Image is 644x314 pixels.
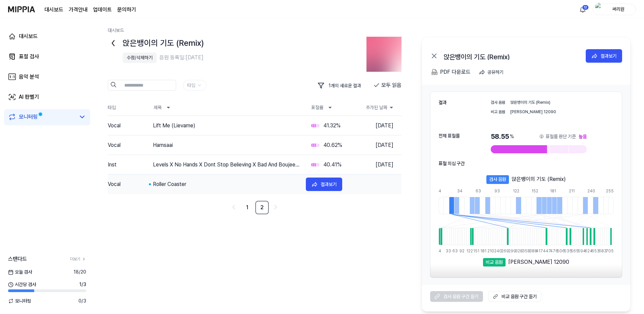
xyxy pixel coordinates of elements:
div: Lift Me (Lievame) [153,122,300,130]
div: 앉은뱅이의 기도 (Remix) [510,99,614,105]
div: 4 [439,248,440,254]
div: 결과보기 [321,181,337,188]
div: 비교 음원 [491,108,508,115]
th: 제목 [148,99,300,116]
th: 추가된 날짜 [360,99,401,116]
img: information [539,134,544,139]
a: 2 [255,201,269,214]
button: 알림12 [577,4,588,15]
div: % [510,132,514,141]
nav: pagination [108,201,401,214]
div: 299 [508,248,510,254]
a: 더보기 [70,256,86,262]
img: PDF Download [431,69,438,75]
div: 705 [606,248,614,254]
a: 대시보드 [4,28,90,44]
div: 33 [446,248,447,254]
span: 18 / 20 [73,269,86,276]
th: 표절률 [306,99,360,116]
div: 앉은뱅이의 기도 (Remix) [512,175,566,183]
div: Levels X No Hands X Dont Stop Believing X Bad And Boujee X Die Young [153,161,300,169]
div: 152 [532,188,537,194]
div: 40.41 % [323,161,342,169]
div: AI 판별기 [19,93,39,101]
div: 공유하기 [487,68,504,76]
div: 결과보기 [601,52,617,60]
div: Hamsaai [153,141,300,149]
button: 공유하기 [476,65,509,79]
div: 476 [550,248,552,254]
span: 시간당 검사 [8,281,36,288]
div: PDF 다운로드 [440,68,471,76]
a: 음악 분석 [4,69,90,85]
div: 388 [529,248,531,254]
div: 검사 음원 [486,175,509,184]
div: 63 [452,248,454,254]
div: 모니터링 [19,113,38,121]
div: 12 [582,5,589,10]
button: 1개의 새로운 결과 [314,80,366,91]
div: 음악 분석 [19,73,39,81]
div: 181 [480,248,482,254]
h2: 표절 의심 구간 [439,160,465,167]
span: 오늘 검사 [8,269,32,276]
span: 0 / 3 [78,297,86,305]
div: 211 [569,188,574,194]
div: 58.55 [491,132,587,141]
div: 181 [550,188,555,194]
button: profile써리원 [593,4,636,15]
div: 표절 검사 [19,53,39,61]
img: profile [595,3,603,16]
a: 모니터링 [8,113,75,121]
div: 앉은뱅이의 기도 (Remix) [444,52,578,60]
div: 수정/삭제하기 [127,54,153,61]
span: 스탠다드 [8,255,27,263]
span: 모니터링 [8,297,31,305]
td: Inst [108,155,148,174]
img: external link [491,293,500,300]
div: 565 [571,248,572,254]
div: 328 [515,248,517,254]
div: 447 [543,248,545,254]
div: 210 [487,248,489,254]
a: 대시보드 [108,28,124,33]
div: 417 [536,248,538,254]
div: 535 [564,248,566,254]
div: 653 [591,248,593,254]
img: Search [111,82,116,88]
div: 624 [585,248,586,254]
td: [DATE] [370,136,401,155]
div: 써리원 [605,5,632,13]
img: 알림 [579,5,587,13]
div: 683 [599,248,600,254]
a: 결과보기 [586,49,622,63]
div: 506 [557,248,558,254]
div: 높음 [579,132,587,141]
div: 34 [457,188,462,194]
div: 41.32 % [323,122,341,130]
th: 타입 [108,99,148,116]
td: [DATE] [370,116,401,135]
div: 비교 음원 [483,258,506,267]
button: 결과보기 [306,178,342,191]
a: 비교 음원 구간 듣기 [488,291,541,302]
div: [PERSON_NAME] 12090 [510,108,614,115]
div: 40.62 % [323,141,342,149]
button: 모두 읽음 [373,80,401,91]
div: 전체 표절률 [439,132,484,140]
div: 240 [587,188,592,194]
a: 업데이트 [93,6,112,14]
a: 결과검사 음원앉은뱅이의 기도 (Remix)비교 음원[PERSON_NAME] 12090전체 표절률58.55%information표절률 판단 기준높음표절 의심 구간검사 음원앉은뱅... [422,85,630,284]
div: 92 [459,248,461,254]
button: 수정/삭제하기 [123,53,157,63]
a: AI 판별기 [4,89,90,105]
td: Vocal [108,136,148,155]
a: 대시보드 [44,6,63,14]
div: 122 [513,188,518,194]
img: thumbnail_240_11.png [366,37,401,72]
td: [DATE] [370,155,401,174]
div: Roller Coaster [153,180,300,188]
a: 1 [240,201,254,214]
div: 검사 음원 [491,99,508,105]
